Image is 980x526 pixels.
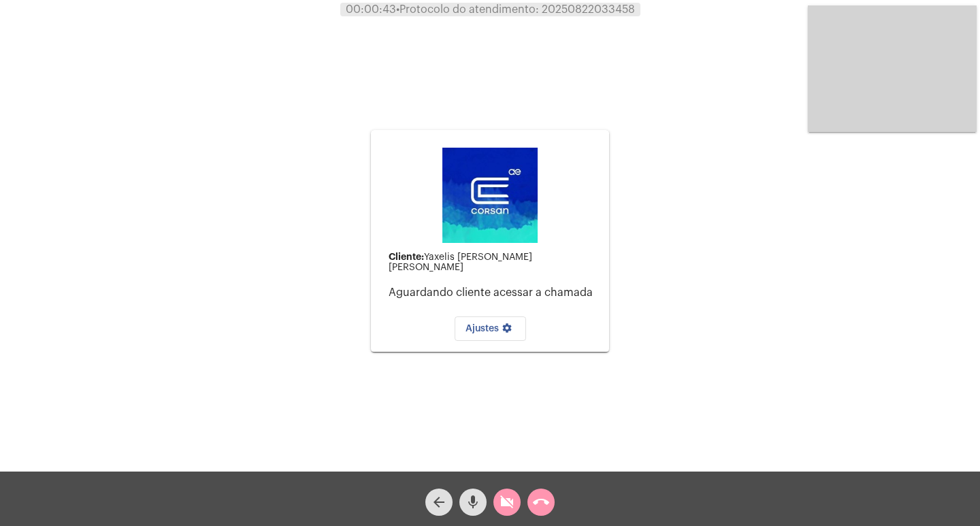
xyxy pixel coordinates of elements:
button: Ajustes [455,316,526,341]
span: • [396,4,399,15]
span: Protocolo do atendimento: 20250822033458 [396,4,635,15]
strong: Cliente: [389,252,424,261]
mat-icon: videocam_off [499,494,515,510]
mat-icon: call_end [533,494,549,510]
mat-icon: arrow_back [431,494,447,510]
mat-icon: mic [465,494,481,510]
p: Aguardando cliente acessar a chamada [389,286,598,299]
span: Ajustes [465,324,515,333]
img: d4669ae0-8c07-2337-4f67-34b0df7f5ae4.jpeg [442,148,538,243]
div: Yaxelis [PERSON_NAME] [PERSON_NAME] [389,252,598,273]
span: 00:00:43 [346,4,396,15]
mat-icon: settings [499,323,515,339]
